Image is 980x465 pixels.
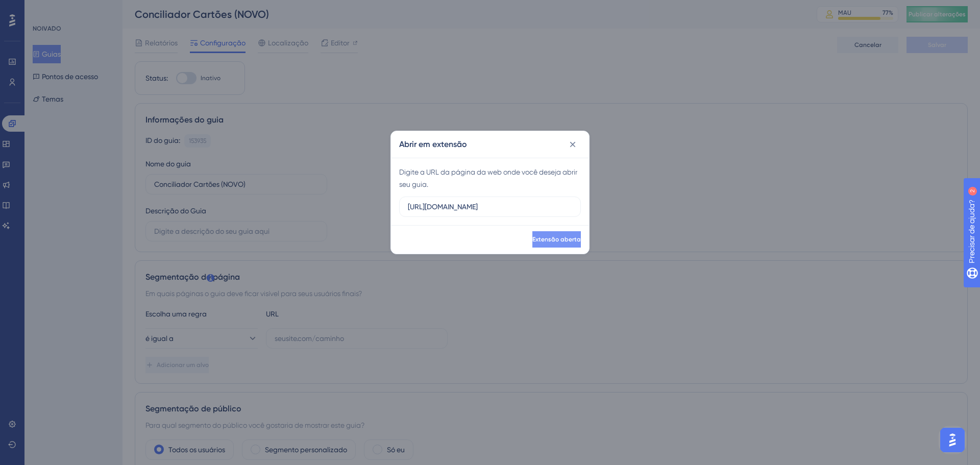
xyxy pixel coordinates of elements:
[24,5,88,12] font: Precisar de ajuda?
[408,201,572,212] input: URL
[532,236,581,243] font: Extensão aberta
[399,139,467,149] font: Abrir em extensão
[399,168,577,188] font: Digite a URL da página da web onde você deseja abrir seu guia.
[95,5,98,13] div: 2
[937,425,968,455] iframe: Iniciador do Assistente de IA do UserGuiding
